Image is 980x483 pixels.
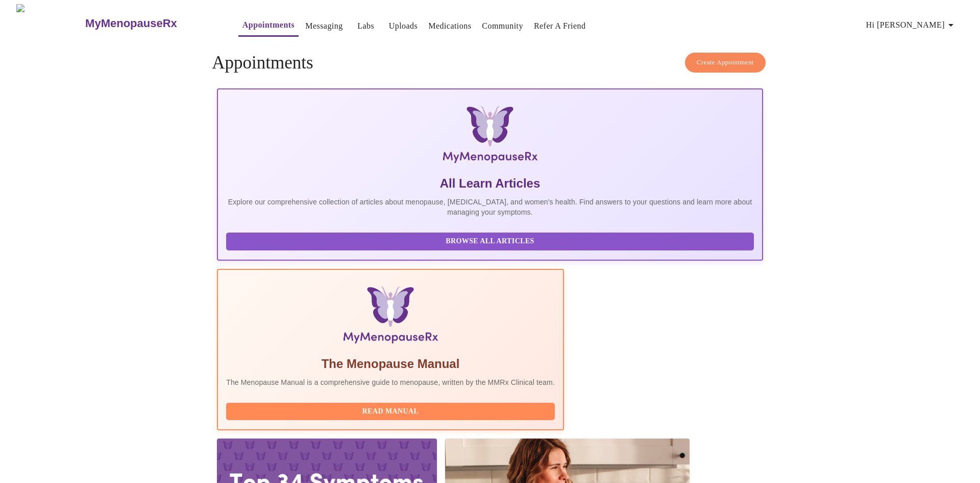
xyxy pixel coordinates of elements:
a: Appointments [242,18,295,32]
span: Hi [PERSON_NAME] [866,18,957,32]
a: Labs [357,19,374,33]
span: Read Manual [236,405,545,418]
span: Create Appointment [697,57,754,68]
a: Refer a Friend [534,19,586,33]
a: Messaging [305,19,342,33]
span: Browse All Articles [236,235,744,248]
a: Browse All Articles [226,236,756,245]
button: Create Appointment [685,53,766,73]
img: Menopause Manual [278,286,502,348]
a: Medications [428,19,471,33]
button: Messaging [301,16,347,36]
a: Uploads [389,19,418,33]
h3: MyMenopauseRx [85,17,177,30]
img: MyMenopauseRx Logo [16,4,84,42]
button: Uploads [385,16,422,36]
p: The Menopause Manual is a comprehensive guide to menopause, written by the MMRx Clinical team. [226,377,555,387]
button: Read Manual [226,403,555,421]
h5: All Learn Articles [226,175,754,192]
p: Explore our comprehensive collection of articles about menopause, [MEDICAL_DATA], and women's hea... [226,197,754,217]
h4: Appointments [212,53,768,73]
button: Hi [PERSON_NAME] [862,15,961,35]
button: Medications [424,16,475,36]
button: Labs [350,16,382,36]
button: Browse All Articles [226,233,754,250]
button: Appointments [238,15,299,37]
h5: The Menopause Manual [226,356,555,372]
button: Community [478,16,527,36]
img: MyMenopauseRx Logo [308,106,672,167]
a: MyMenopauseRx [84,6,218,41]
a: Read Manual [226,406,557,415]
button: Refer a Friend [530,16,590,36]
a: Community [482,19,523,33]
